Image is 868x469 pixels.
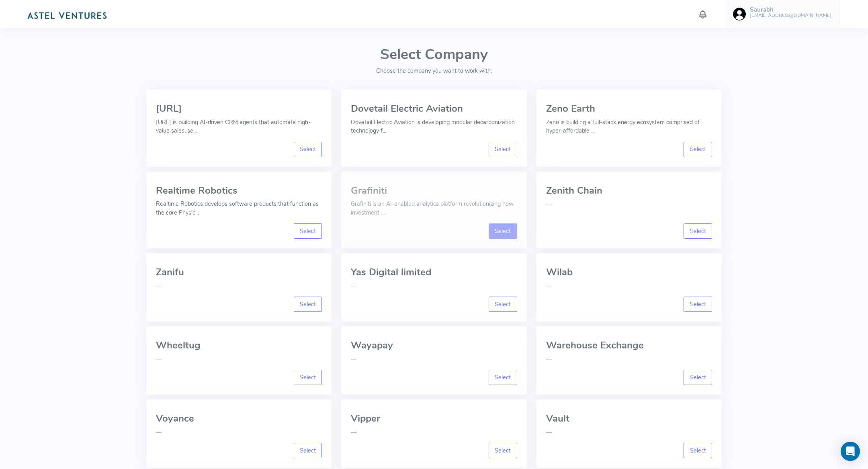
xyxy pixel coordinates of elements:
[684,443,712,458] a: Select
[489,297,517,312] a: Select
[750,13,831,18] h6: [EMAIL_ADDRESS][DOMAIN_NAME]
[546,200,712,209] p: —
[684,297,712,312] a: Select
[351,200,517,217] p: Grafiniti is an AI-enabled analytics platform revolutionizing how investment ...
[489,443,517,458] a: Select
[294,370,322,385] a: Select
[733,8,746,20] img: user-image
[156,428,322,437] p: —
[489,142,517,157] a: Select
[546,355,712,364] p: —
[351,355,517,364] p: —
[546,103,712,114] h3: Zeno Earth
[156,340,322,350] h3: Wheeltug
[546,428,712,437] p: —
[351,413,517,424] h3: Vipper
[684,142,712,157] a: Select
[546,282,712,291] p: —
[294,223,322,239] a: Select
[146,67,722,76] p: Choose the company you want to work with:
[146,47,722,63] h1: Select Company
[684,223,712,239] a: Select
[156,200,322,217] p: Realtime Robotics develops software products that function as the core Physic...
[546,118,712,135] p: Zeno is building a full-stack energy ecosystem comprised of hyper-affordable ...
[351,428,517,437] p: —
[841,442,860,461] div: Open Intercom Messenger
[489,370,517,385] a: Select
[684,370,712,385] a: Select
[351,340,517,350] h3: Wayapay
[156,355,322,364] p: —
[351,282,517,291] p: —
[546,413,712,424] h3: Vault
[489,223,517,239] a: Select
[156,413,322,424] h3: Voyance
[294,297,322,312] a: Select
[750,6,831,13] h5: Saurabh
[351,267,517,277] h3: Yas Digital limited
[156,185,322,196] h3: Realtime Robotics
[351,185,517,196] h3: Grafiniti
[156,103,322,114] h3: [URL]
[294,142,322,157] a: Select
[156,118,322,135] p: [URL] is building AI-driven CRM agents that automate high-value sales, se...
[546,340,712,350] h3: Warehouse Exchange
[546,267,712,277] h3: Wilab
[351,118,517,135] p: Dovetail Electric Aviation is developing modular decarbonization technology f...
[156,282,322,291] p: —
[546,185,712,196] h3: Zenith Chain
[156,267,322,277] h3: Zanifu
[351,103,517,114] h3: Dovetail Electric Aviation
[294,443,322,458] a: Select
